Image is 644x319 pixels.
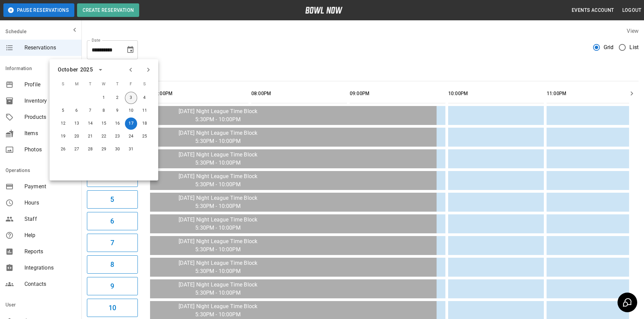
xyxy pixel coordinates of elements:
[84,130,96,143] button: Oct 21, 2025
[139,118,151,130] button: Oct 18, 2025
[87,277,138,295] button: 9
[84,143,96,155] button: Oct 28, 2025
[139,92,151,104] button: Oct 4, 2025
[139,130,151,143] button: Oct 25, 2025
[125,92,137,104] button: Oct 3, 2025
[57,130,69,143] button: Oct 19, 2025
[125,130,137,143] button: Oct 24, 2025
[71,78,83,91] span: M
[125,78,137,91] span: F
[57,118,69,130] button: Oct 12, 2025
[24,44,76,52] span: Reservations
[87,190,138,209] button: 5
[87,212,138,230] button: 6
[139,78,151,91] span: S
[604,43,614,51] span: Grid
[71,105,83,117] button: Oct 6, 2025
[71,118,83,130] button: Oct 13, 2025
[98,105,110,117] button: Oct 8, 2025
[627,28,639,34] label: View
[24,199,76,207] span: Hours
[24,97,76,105] span: Inventory
[111,92,124,104] button: Oct 2, 2025
[125,105,137,117] button: Oct 10, 2025
[111,143,124,155] button: Oct 30, 2025
[24,231,76,239] span: Help
[111,118,124,130] button: Oct 16, 2025
[24,183,76,191] span: Payment
[98,130,110,143] button: Oct 22, 2025
[98,118,110,130] button: Oct 15, 2025
[305,7,343,14] img: logo
[110,216,114,227] h6: 6
[98,78,110,91] span: W
[139,105,151,117] button: Oct 11, 2025
[125,64,136,76] button: Previous month
[24,81,76,89] span: Profile
[98,92,110,104] button: Oct 1, 2025
[87,65,639,81] div: inventory tabs
[24,146,76,154] span: Photos
[71,130,83,143] button: Oct 20, 2025
[77,3,139,17] button: Create Reservation
[111,105,124,117] button: Oct 9, 2025
[110,259,114,270] h6: 8
[71,143,83,155] button: Oct 27, 2025
[24,280,76,288] span: Contacts
[110,194,114,205] h6: 5
[57,105,69,117] button: Oct 5, 2025
[124,43,137,57] button: Choose date, selected date is Oct 17, 2025
[98,143,110,155] button: Oct 29, 2025
[24,264,76,272] span: Integrations
[111,78,124,91] span: T
[58,66,78,74] div: October
[629,43,639,51] span: List
[125,143,137,155] button: Oct 31, 2025
[109,302,116,313] h6: 10
[3,3,74,17] button: Pause Reservations
[95,64,106,76] button: calendar view is open, switch to year view
[84,78,96,91] span: T
[24,113,76,121] span: Products
[57,143,69,155] button: Oct 26, 2025
[125,118,137,130] button: Oct 17, 2025
[87,234,138,252] button: 7
[110,237,114,248] h6: 7
[87,299,138,317] button: 10
[569,4,617,17] button: Events Account
[24,215,76,223] span: Staff
[84,118,96,130] button: Oct 14, 2025
[80,66,93,74] div: 2025
[111,130,124,143] button: Oct 23, 2025
[620,4,644,17] button: Logout
[57,78,69,91] span: S
[24,248,76,256] span: Reports
[110,281,114,292] h6: 9
[143,64,154,76] button: Next month
[24,129,76,137] span: Items
[84,105,96,117] button: Oct 7, 2025
[87,255,138,274] button: 8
